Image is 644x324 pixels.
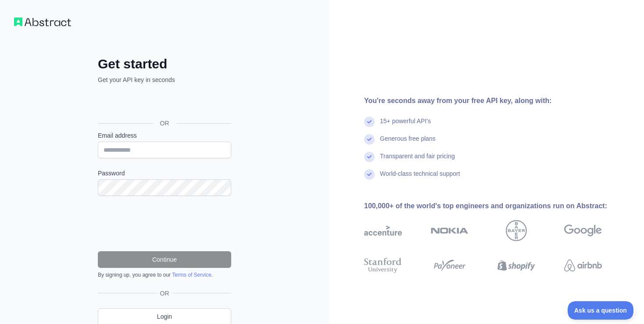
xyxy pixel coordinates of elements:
label: Email address [98,131,231,140]
img: shopify [497,256,535,275]
a: Terms of Service [172,272,211,278]
img: check mark [364,169,375,180]
img: bayer [506,220,527,241]
div: Войти с аккаунтом Google (откроется в новой вкладке) [98,94,229,113]
div: 100,000+ of the world's top engineers and organizations run on Abstract: [364,201,630,211]
span: OR [157,289,173,298]
span: OR [153,119,176,128]
p: Get your API key in seconds [98,75,231,84]
div: By signing up, you agree to our . [98,271,231,278]
div: You're seconds away from your free API key, along with: [364,96,630,106]
div: World-class technical support [380,169,460,187]
img: check mark [364,152,375,162]
button: Continue [98,251,231,268]
label: Password [98,169,231,178]
img: google [564,220,602,241]
img: check mark [364,117,375,127]
iframe: Кнопка "Войти с аккаунтом Google" [93,94,234,113]
img: airbnb [564,256,602,275]
iframe: Toggle Customer Support [568,301,635,320]
div: Generous free plans [380,134,436,152]
img: stanford university [364,256,402,275]
img: payoneer [431,256,469,275]
img: accenture [364,220,402,241]
div: 15+ powerful API's [380,117,431,134]
iframe: reCAPTCHA [98,207,231,241]
img: Workflow [14,18,71,26]
h2: Get started [98,56,231,72]
img: check mark [364,134,375,145]
div: Transparent and fair pricing [380,152,455,169]
img: nokia [431,220,469,241]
